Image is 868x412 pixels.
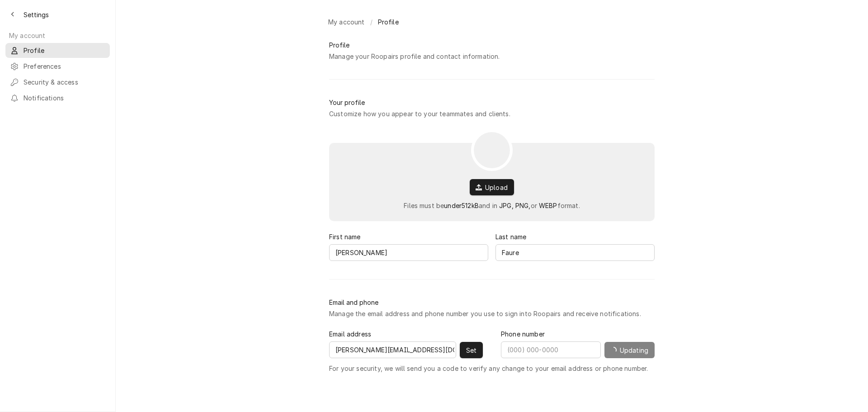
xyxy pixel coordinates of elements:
[604,342,655,358] button: Updating
[329,329,371,339] label: Email address
[5,59,110,74] a: Preferences
[329,309,641,318] div: Manage the email address and phone number you use to sign into Roopairs and receive notifications.
[5,43,110,58] a: Profile
[329,244,488,261] input: First name
[501,329,545,339] label: Phone number
[495,232,526,242] label: Last name
[501,341,601,358] input: Phone number
[470,179,514,195] button: Upload
[444,202,479,209] span: under 512 kB
[378,17,399,27] span: Profile
[5,90,110,105] a: Notifications
[329,40,349,50] div: Profile
[5,75,110,90] a: Security & access
[499,202,530,209] span: JPG, PNG,
[329,98,365,107] div: Your profile
[329,52,500,61] div: Manage your Roopairs profile and contact information.
[618,346,650,355] span: Updating
[370,17,373,27] span: /
[483,183,509,192] span: Upload
[374,14,402,29] a: Profile
[329,232,361,242] label: First name
[24,77,105,87] span: Security & access
[329,298,378,307] div: Email and phone
[404,201,580,210] div: Files must be and in or format.
[24,10,49,19] span: Settings
[495,244,655,261] input: Last name
[329,109,510,118] div: Customize how you appear to your teammates and clients.
[464,346,478,355] span: Set
[24,46,105,55] span: Profile
[474,132,510,168] div: 's Avatar
[24,93,105,103] span: Notifications
[460,342,483,358] button: Set
[5,7,20,22] button: Back to previous page
[329,364,648,373] span: For your security, we will send you a code to verify any change to your email address or phone nu...
[24,62,105,71] span: Preferences
[539,202,557,209] span: WEBP
[329,341,456,358] input: Email address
